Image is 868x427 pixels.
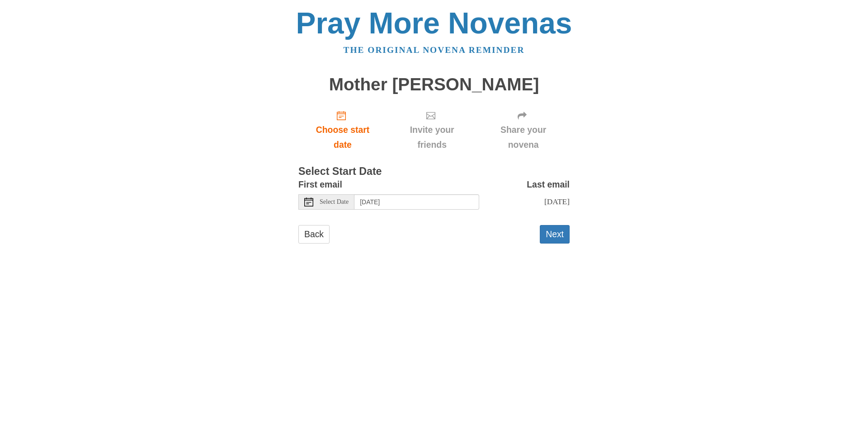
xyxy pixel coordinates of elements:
[486,122,561,152] span: Share your novena
[307,122,378,152] span: Choose start date
[396,122,468,152] span: Invite your friends
[298,177,342,192] label: First email
[298,225,330,244] a: Back
[344,45,525,55] a: The original novena reminder
[540,225,570,244] button: Next
[320,199,349,205] span: Select Date
[298,166,570,178] h3: Select Start Date
[477,103,570,157] div: Click "Next" to confirm your start date first.
[527,177,570,192] label: Last email
[387,103,477,157] div: Click "Next" to confirm your start date first.
[298,103,387,157] a: Choose start date
[544,197,570,206] span: [DATE]
[296,6,572,40] a: Pray More Novenas
[298,75,570,94] h1: Mother [PERSON_NAME]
